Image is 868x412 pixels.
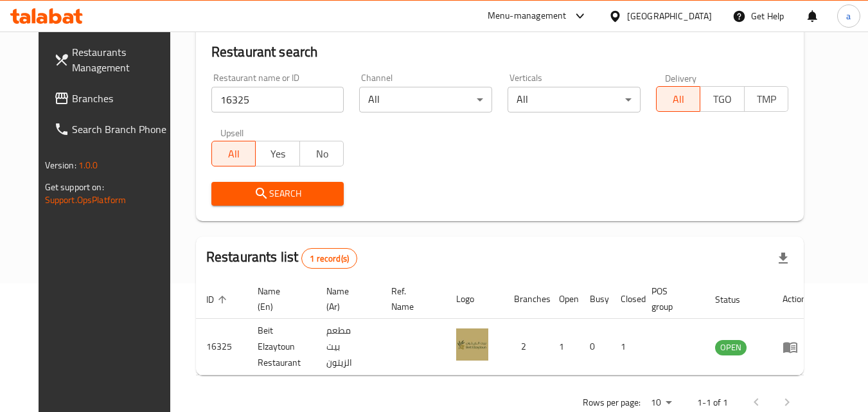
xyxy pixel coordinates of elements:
th: Closed [610,280,641,319]
th: Logo [446,280,504,319]
button: TGO [700,86,745,112]
a: Support.OpsPlatform [45,192,127,208]
div: All [359,87,492,112]
div: Total records count [301,248,357,269]
td: 2 [504,319,549,375]
td: 16325 [196,319,247,375]
span: All [662,90,696,109]
span: Branches [72,91,173,106]
td: 1 [549,319,580,375]
span: POS group [651,283,689,314]
div: OPEN [715,340,747,355]
h2: Restaurants list [206,247,357,269]
td: مطعم بيت الزيتون [316,319,381,375]
a: Search Branch Phone [44,114,184,145]
p: 1-1 of 1 [697,395,728,411]
h2: Restaurant search [211,42,789,62]
label: Upsell [220,128,244,137]
button: Search [211,182,344,206]
button: TMP [744,86,789,112]
a: Branches [44,83,184,114]
span: Name (En) [258,283,301,314]
span: Restaurants Management [72,44,173,75]
div: Menu [783,339,806,355]
button: No [299,141,344,166]
th: Busy [580,280,610,319]
table: enhanced table [196,280,817,375]
span: ID [206,292,231,307]
span: No [305,145,339,163]
a: Restaurants Management [44,37,184,83]
input: Search for restaurant name or ID.. [211,87,344,112]
span: 1.0.0 [78,157,98,174]
th: Action [772,280,817,319]
td: 1 [610,319,641,375]
div: [GEOGRAPHIC_DATA] [627,9,712,23]
img: Beit Elzaytoun Restaurant [456,328,488,361]
span: Name (Ar) [326,283,366,314]
div: Export file [768,243,799,274]
span: Search [222,186,334,202]
span: TGO [705,90,740,109]
button: Yes [255,141,300,166]
span: Ref. Name [391,283,430,314]
th: Open [549,280,580,319]
button: All [211,141,256,166]
td: Beit Elzaytoun Restaurant [247,319,316,375]
td: 0 [580,319,610,375]
span: All [217,145,251,163]
div: All [508,87,641,112]
span: Search Branch Phone [72,121,173,137]
span: a [846,9,851,23]
button: All [656,86,701,112]
p: Rows per page: [583,395,641,411]
span: OPEN [715,340,747,355]
span: TMP [750,90,784,109]
label: Delivery [665,73,697,82]
span: 1 record(s) [302,253,357,265]
span: Status [715,292,757,307]
div: Menu-management [488,8,567,24]
span: Yes [261,145,295,163]
span: Get support on: [45,179,104,195]
th: Branches [504,280,549,319]
span: Version: [45,157,76,174]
